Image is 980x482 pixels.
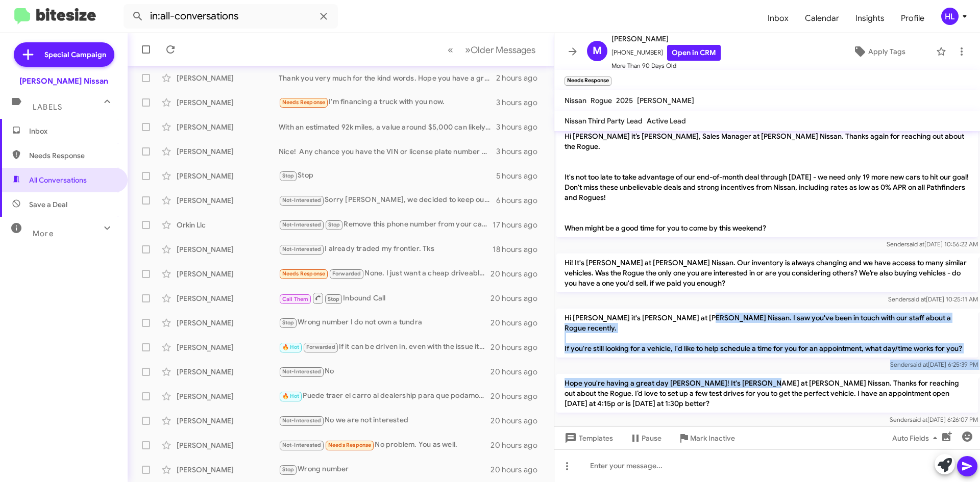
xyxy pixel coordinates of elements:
[933,8,969,25] button: HL
[330,269,363,279] span: Forwarded
[562,429,613,447] span: Templates
[177,97,279,108] div: [PERSON_NAME]
[279,317,491,328] div: Wrong number I do not own a tundra
[491,342,546,352] div: 20 hours ago
[759,4,797,33] a: Inbox
[282,393,300,399] span: 🔥 Hot
[282,466,295,473] span: Stop
[910,361,928,368] span: said at
[177,367,279,377] div: [PERSON_NAME]
[593,43,602,59] span: M
[493,220,546,230] div: 17 hours ago
[279,464,491,475] div: Wrong number
[496,146,546,157] div: 3 hours ago
[279,390,491,402] div: Puede traer el carro al dealership para que podamos verlo?
[491,293,546,303] div: 20 hours ago
[177,391,279,401] div: [PERSON_NAME]
[29,150,116,161] span: Needs Response
[282,344,300,350] span: 🔥 Hot
[471,44,535,56] span: Older Messages
[282,197,322,204] span: Not-Interested
[556,309,978,358] p: Hi [PERSON_NAME] it's [PERSON_NAME] at [PERSON_NAME] Nissan. I saw you've been in touch with our ...
[670,429,743,447] button: Mark Inactive
[328,442,372,448] span: Needs Response
[177,195,279,206] div: [PERSON_NAME]
[279,146,496,157] div: Nice! Any chance you have the VIN or license plate number handy?
[465,43,471,56] span: »
[893,4,933,33] a: Profile
[667,45,721,61] a: Open in CRM
[282,319,295,326] span: Stop
[279,96,496,108] div: I'm financing a truck with you now.
[14,42,114,67] a: Special Campaign
[491,367,546,377] div: 20 hours ago
[177,342,279,352] div: [PERSON_NAME]
[282,99,326,106] span: Needs Response
[279,73,496,83] div: Thank you very much for the kind words. Hope you have a great rest of your week!
[328,296,340,302] span: Stop
[282,296,309,302] span: Call Them
[890,416,978,423] span: Sender [DATE] 6:26:07 PM
[888,295,978,303] span: Sender [DATE] 10:25:11 AM
[328,221,340,228] span: Stop
[647,116,686,125] span: Active Lead
[177,293,279,303] div: [PERSON_NAME]
[279,415,491,426] div: No we are not interested
[29,175,87,185] span: All Conversations
[906,240,924,248] span: said at
[847,4,893,33] a: Insights
[565,116,643,125] span: Nissan Third Party Lead
[177,244,279,255] div: [PERSON_NAME]
[177,73,279,83] div: [PERSON_NAME]
[611,61,721,71] span: More Than 90 Days Old
[496,97,546,108] div: 3 hours ago
[29,199,67,210] span: Save a Deal
[279,439,491,451] div: No problem. You as well.
[690,429,735,447] span: Mark Inactive
[890,361,978,368] span: Sender [DATE] 6:25:39 PM
[491,318,546,328] div: 20 hours ago
[565,77,611,86] small: Needs Response
[941,8,959,25] div: HL
[556,374,978,413] p: Hope you're having a great day [PERSON_NAME]! It's [PERSON_NAME] at [PERSON_NAME] Nissan. Thanks ...
[44,49,106,60] span: Special Campaign
[637,96,694,105] span: [PERSON_NAME]
[556,127,978,237] p: Hi [PERSON_NAME] it’s [PERSON_NAME], Sales Manager at [PERSON_NAME] Nissan. Thanks again for reac...
[29,126,116,136] span: Inbox
[279,268,491,280] div: None. I just want a cheap driveable vehicle
[459,39,542,60] button: Next
[496,122,546,132] div: 3 hours ago
[496,195,546,206] div: 6 hours ago
[491,440,546,450] div: 20 hours ago
[611,45,721,61] span: [PHONE_NUMBER]
[442,39,459,60] button: Previous
[177,318,279,328] div: [PERSON_NAME]
[868,42,905,61] span: Apply Tags
[493,244,546,255] div: 18 hours ago
[591,96,612,105] span: Rogue
[884,429,949,447] button: Auto Fields
[177,465,279,475] div: [PERSON_NAME]
[611,33,721,45] span: [PERSON_NAME]
[33,103,62,112] span: Labels
[491,269,546,279] div: 20 hours ago
[279,366,491,377] div: No
[496,171,546,181] div: 5 hours ago
[442,39,542,60] nav: Page navigation example
[177,146,279,157] div: [PERSON_NAME]
[304,343,337,352] span: Forwarded
[279,292,491,305] div: Inbound Call
[19,76,108,86] div: [PERSON_NAME] Nissan
[282,221,322,228] span: Not-Interested
[279,341,491,353] div: If it can be driven in, even with the issue it's worth maybe around [DATE]
[177,269,279,279] div: [PERSON_NAME]
[910,416,927,423] span: said at
[177,416,279,426] div: [PERSON_NAME]
[279,170,496,182] div: Stop
[282,442,322,448] span: Not-Interested
[177,122,279,132] div: [PERSON_NAME]
[496,73,546,83] div: 2 hours ago
[279,243,493,255] div: I already traded my frontier. Tks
